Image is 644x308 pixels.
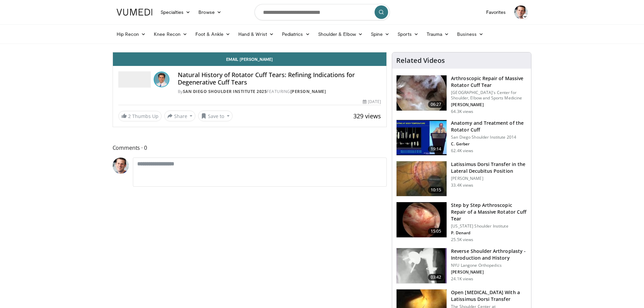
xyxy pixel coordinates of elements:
a: 15:05 Step by Step Arthroscopic Repair of a Massive Rotator Cuff Tear [US_STATE] Shoulder Institu... [396,202,527,242]
a: 06:27 Arthroscopic Repair of Massive Rotator Cuff Tear [GEOGRAPHIC_DATA]'s Center for Shoulder, E... [396,75,527,114]
button: Share [164,111,196,121]
p: [PERSON_NAME] [451,102,527,108]
a: Hand & Wrist [234,27,278,41]
p: 33.4K views [451,183,473,188]
span: 06:27 [428,101,444,108]
a: Shoulder & Elbow [314,27,367,41]
a: Browse [194,5,225,19]
img: Avatar [113,158,129,174]
p: [PERSON_NAME] [451,269,527,275]
p: [PERSON_NAME] [451,176,527,181]
img: 7cd5bdb9-3b5e-40f2-a8f4-702d57719c06.150x105_q85_crop-smart_upscale.jpg [397,202,447,237]
p: P. Denard [451,230,527,236]
h4: Natural History of Rotator Cuff Tears: Refining Indications for Degenerative Cuff Tears [178,71,381,86]
h3: Step by Step Arthroscopic Repair of a Massive Rotator Cuff Tear [451,202,527,222]
a: Hip Recon [113,27,150,41]
h3: Latissimus Dorsi Transfer in the Lateral Decubitus Position [451,161,527,174]
img: 281021_0002_1.png.150x105_q85_crop-smart_upscale.jpg [397,75,447,111]
div: [DATE] [363,99,381,105]
h3: Open [MEDICAL_DATA] With a Latissimus Dorsi Transfer [451,289,527,303]
a: Favorites [482,5,510,19]
a: San Diego Shoulder Institute 2025 [183,89,267,94]
a: Foot & Ankle [191,27,234,41]
p: San Diego Shoulder Institute 2014 [451,135,527,140]
span: 15:05 [428,228,444,235]
a: [PERSON_NAME] [290,89,326,94]
span: 2 [128,113,131,119]
a: Trauma [423,27,453,41]
a: Spine [367,27,393,41]
span: Comments 0 [113,143,387,152]
img: 38501_0000_3.png.150x105_q85_crop-smart_upscale.jpg [397,161,447,196]
img: San Diego Shoulder Institute 2025 [118,71,151,88]
p: 24.1K views [451,276,473,282]
img: VuMedi Logo [117,9,152,16]
h3: Reverse Shoulder Arthroplasty - Introduction and History [451,248,527,261]
a: 03:42 Reverse Shoulder Arthroplasty - Introduction and History NYU Langone Orthopedics [PERSON_NA... [396,248,527,284]
a: Specialties [157,5,195,19]
h3: Anatomy and Treatment of the Rotator Cuff [451,120,527,133]
p: 25.5K views [451,237,473,242]
a: 2 Thumbs Up [118,111,162,121]
p: NYU Langone Orthopedics [451,263,527,268]
input: Search topics, interventions [255,4,390,20]
a: Email [PERSON_NAME] [113,52,387,66]
img: zucker_4.png.150x105_q85_crop-smart_upscale.jpg [397,248,447,283]
a: Knee Recon [150,27,191,41]
h3: Arthroscopic Repair of Massive Rotator Cuff Tear [451,75,527,89]
img: Avatar [153,71,170,88]
p: C. Gerber [451,141,527,147]
img: Avatar [514,5,528,19]
h4: Related Videos [396,56,445,65]
p: [US_STATE] Shoulder Institute [451,223,527,229]
span: 19:14 [428,146,444,152]
a: Sports [393,27,423,41]
a: 19:14 Anatomy and Treatment of the Rotator Cuff San Diego Shoulder Institute 2014 C. Gerber 62.4K... [396,120,527,156]
span: 03:42 [428,274,444,281]
span: 329 views [353,112,381,120]
p: [GEOGRAPHIC_DATA]'s Center for Shoulder, Elbow and Sports Medicine [451,90,527,101]
a: Business [453,27,487,41]
a: 10:15 Latissimus Dorsi Transfer in the Lateral Decubitus Position [PERSON_NAME] 33.4K views [396,161,527,197]
div: By FEATURING [178,89,381,95]
button: Save to [198,111,233,121]
img: 58008271-3059-4eea-87a5-8726eb53a503.150x105_q85_crop-smart_upscale.jpg [397,120,447,155]
a: Pediatrics [278,27,314,41]
span: 10:15 [428,187,444,193]
p: 62.4K views [451,148,473,153]
p: 64.3K views [451,109,473,114]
